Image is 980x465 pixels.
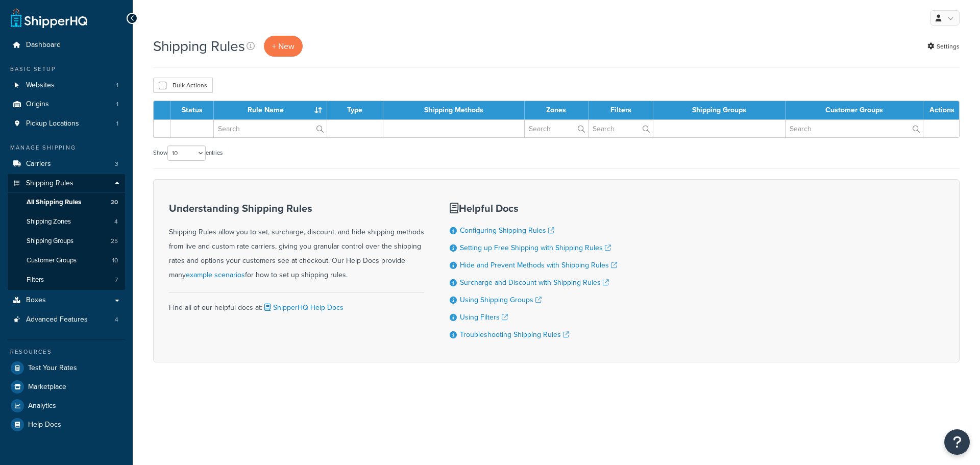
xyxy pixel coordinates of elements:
a: Websites 1 [8,76,125,95]
h3: Helpful Docs [450,203,617,214]
a: example scenarios [186,270,245,280]
li: Filters [8,271,125,289]
th: Type [327,101,383,119]
th: Rule Name [214,101,327,119]
p: + New [264,36,303,57]
a: Customer Groups 10 [8,251,125,270]
div: Find all of our helpful docs at: [169,292,424,315]
span: Boxes [26,296,46,305]
input: Search [214,120,327,137]
h3: Understanding Shipping Rules [169,203,424,214]
th: Actions [923,101,959,119]
span: 25 [111,237,118,246]
a: Test Your Rates [8,359,125,377]
a: Settings [927,39,960,54]
a: Analytics [8,397,125,415]
span: Shipping Groups [27,237,73,246]
a: ShipperHQ Home [11,8,87,28]
li: Customer Groups [8,251,125,270]
div: Manage Shipping [8,143,125,152]
h1: Shipping Rules [153,36,245,56]
span: Carriers [26,160,51,168]
select: Showentries [167,145,206,161]
span: Shipping Rules [26,179,73,188]
th: Customer Groups [786,101,923,119]
th: Shipping Methods [383,101,525,119]
span: 4 [115,315,118,324]
a: Advanced Features 4 [8,310,125,329]
a: Using Filters [460,312,508,323]
span: 4 [114,217,118,226]
button: Open Resource Center [944,429,970,455]
a: Shipping Zones 4 [8,212,125,231]
a: Dashboard [8,36,125,55]
li: All Shipping Rules [8,193,125,212]
a: Shipping Groups 25 [8,232,125,251]
span: Dashboard [26,41,61,50]
input: Search [589,120,653,137]
a: Using Shipping Groups [460,295,542,305]
a: Boxes [8,291,125,310]
span: Origins [26,100,49,109]
span: 7 [115,276,118,284]
th: Status [170,101,214,119]
div: Resources [8,348,125,356]
span: Filters [27,276,44,284]
a: Troubleshooting Shipping Rules [460,329,569,340]
th: Filters [589,101,653,119]
a: Origins 1 [8,95,125,114]
span: All Shipping Rules [27,198,81,207]
span: Advanced Features [26,315,88,324]
span: 1 [116,119,118,128]
li: Shipping Rules [8,174,125,290]
span: 20 [111,198,118,207]
li: Shipping Zones [8,212,125,231]
label: Show entries [153,145,223,161]
button: Bulk Actions [153,78,213,93]
span: Websites [26,81,55,90]
div: Shipping Rules allow you to set, surcharge, discount, and hide shipping methods from live and cus... [169,203,424,282]
span: Marketplace [28,383,66,391]
th: Shipping Groups [653,101,786,119]
a: Carriers 3 [8,155,125,174]
a: Marketplace [8,378,125,396]
a: ShipperHQ Help Docs [262,302,344,313]
input: Search [525,120,589,137]
span: 3 [115,160,118,168]
span: 10 [112,256,118,265]
a: Surcharge and Discount with Shipping Rules [460,277,609,288]
span: 1 [116,100,118,109]
a: All Shipping Rules 20 [8,193,125,212]
li: Carriers [8,155,125,174]
li: Pickup Locations [8,114,125,133]
input: Search [786,120,923,137]
span: Analytics [28,402,56,410]
span: Shipping Zones [27,217,71,226]
a: Hide and Prevent Methods with Shipping Rules [460,260,617,271]
span: Customer Groups [27,256,77,265]
a: Shipping Rules [8,174,125,193]
li: Websites [8,76,125,95]
a: Pickup Locations 1 [8,114,125,133]
th: Zones [525,101,589,119]
a: Help Docs [8,415,125,434]
span: 1 [116,81,118,90]
li: Shipping Groups [8,232,125,251]
span: Help Docs [28,421,61,429]
span: Pickup Locations [26,119,79,128]
div: Basic Setup [8,65,125,74]
a: Setting up Free Shipping with Shipping Rules [460,242,611,253]
li: Origins [8,95,125,114]
a: Configuring Shipping Rules [460,225,554,236]
a: Filters 7 [8,271,125,289]
li: Advanced Features [8,310,125,329]
span: Test Your Rates [28,364,77,373]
